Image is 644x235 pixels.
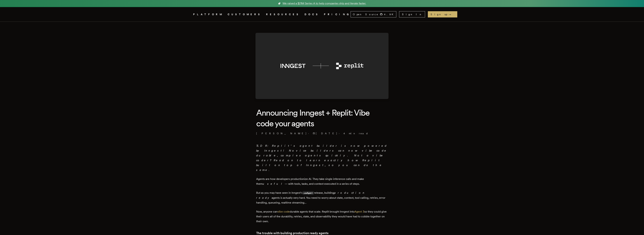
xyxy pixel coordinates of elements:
span: → [449,13,455,16]
span: 4 min read [343,132,368,135]
a: CUSTOMERS [228,12,262,17]
p: But as you may have seen in Inngest’s release, building agents is actually very hard. You need to... [256,190,388,205]
a: Sign up [428,11,457,17]
em: TLDR: Replit’s agent builder is now powered by Inngest! Novice builders can now vibe code durable... [256,144,388,172]
a: Sign In [399,11,425,17]
p: Agents are how developers productionize AI. They take single inference calls and make them — with... [256,177,388,186]
a: PRICING [324,12,351,17]
nav: Global [183,7,461,22]
a: DOCS [305,12,320,17]
span: Open Source [353,13,378,16]
button: RESOURCES [266,12,300,17]
a: vibe code [277,210,290,213]
span: 4.9 K [384,13,395,16]
em: production ready [256,191,366,199]
em: useful [263,182,285,185]
p: Now, anyone can durable agents that scale. Replit brought Inngest into so they could give their u... [256,209,388,224]
h1: Announcing Inngest + Replit: Vibe code your agents [256,107,388,129]
code: useAgent [302,191,314,195]
span: [DATE] [313,132,337,135]
span: We raised a $21M Series A to help companies ship and iterate faster. [283,1,366,6]
a: Agent 3 [354,210,364,213]
a: [PERSON_NAME] [256,132,307,135]
button: PLATFORM [193,12,223,17]
p: · · [256,132,388,135]
img: Featured image for Announcing Inngest + Replit: Vibe code your agents blog post [255,33,389,99]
